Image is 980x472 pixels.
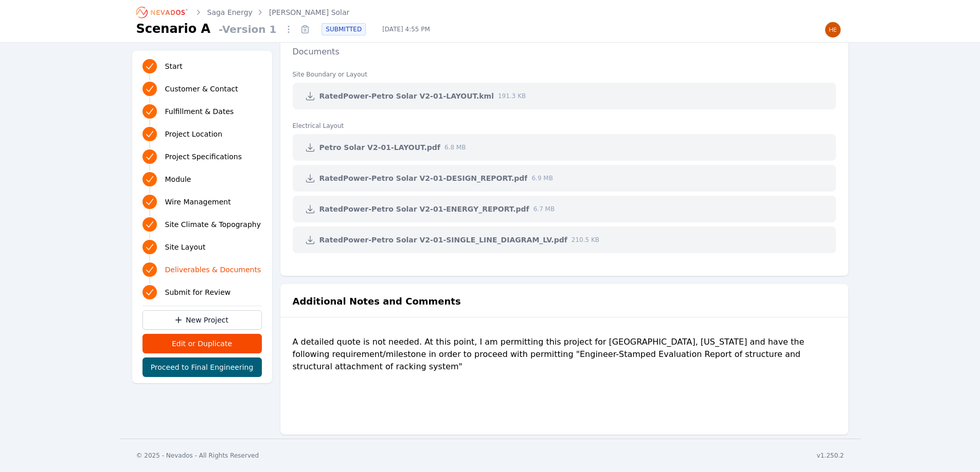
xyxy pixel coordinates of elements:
span: RatedPower-Petro Solar V2-01-SINGLE_LINE_DIAGRAM_LV.pdf [319,235,567,245]
span: Submit for Review [165,287,231,297]
span: Petro Solar V2-01-LAYOUT.pdf [319,142,440,153]
a: Saga Energy [207,7,253,17]
span: 6.9 MB [531,174,553,182]
img: Henar Luque [825,22,841,38]
div: v1.250.2 [817,451,844,460]
label: Documents [280,47,352,56]
span: Site Layout [165,242,206,252]
button: Proceed to Final Engineering [142,357,262,377]
div: SUBMITTED [322,23,366,35]
span: Site Climate & Topography [165,219,261,230]
span: Start [165,61,183,71]
span: Fulfillment & Dates [165,106,234,117]
a: [PERSON_NAME] Solar [269,7,349,17]
nav: Breadcrumb [136,4,350,21]
span: Module [165,174,191,184]
span: Customer & Contact [165,84,238,94]
span: Project Specifications [165,152,242,162]
div: © 2025 - Nevados - All Rights Reserved [136,451,259,460]
span: 210.5 KB [572,236,599,244]
dt: Electrical Layout [293,114,836,130]
span: RatedPower-Petro Solar V2-01-DESIGN_REPORT.pdf [319,173,528,183]
button: Edit or Duplicate [142,334,262,353]
dt: Site Boundary or Layout [293,62,836,79]
span: [DATE] 4:55 PM [374,25,438,33]
h1: Scenario A [136,21,211,37]
span: 6.8 MB [444,143,466,152]
span: Deliverables & Documents [165,265,261,275]
nav: Progress [142,57,262,301]
a: New Project [142,310,262,330]
span: 191.3 KB [498,92,526,100]
span: - Version 1 [215,22,280,36]
span: RatedPower-Petro Solar V2-01-ENERGY_REPORT.pdf [319,204,529,214]
span: Wire Management [165,197,231,207]
span: 6.7 MB [533,205,555,213]
span: RatedPower-Petro Solar V2-01-LAYOUT.kml [319,91,494,101]
div: A detailed quote is not needed. At this point, I am permitting this project for [GEOGRAPHIC_DATA]... [293,336,836,418]
span: Project Location [165,129,223,139]
h2: Additional Notes and Comments [293,294,461,309]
